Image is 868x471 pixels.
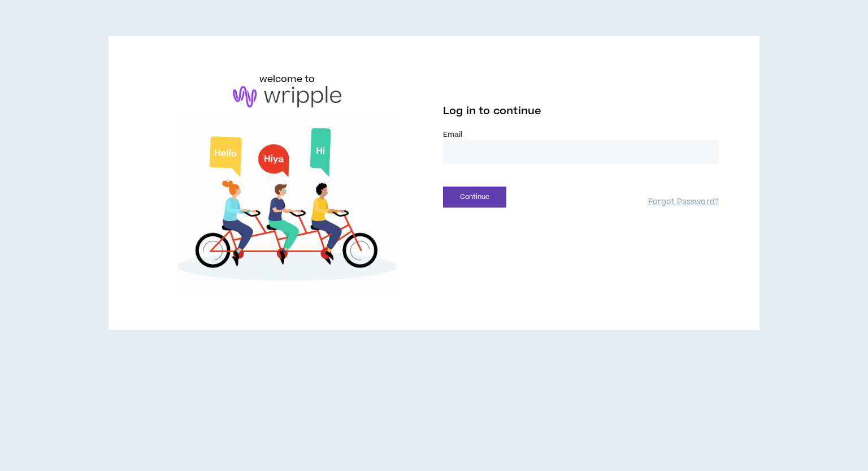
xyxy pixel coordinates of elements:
[443,187,506,208] button: Continue
[259,72,315,86] h6: welcome to
[443,129,719,140] label: Email
[149,119,425,294] img: Welcome to Wripple
[648,197,719,208] a: Forgot Password?
[443,104,541,118] span: Log in to continue
[233,86,341,107] img: logo-brand.png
